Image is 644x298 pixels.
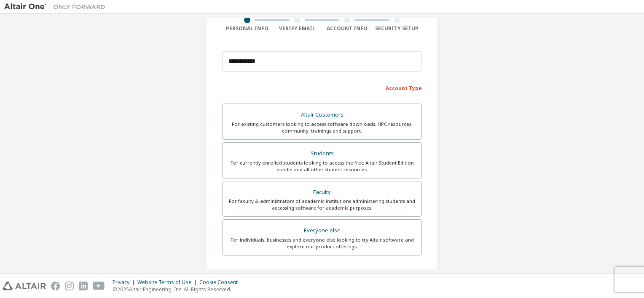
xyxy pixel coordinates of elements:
div: Account Type [222,81,422,94]
img: youtube.svg [93,282,105,290]
div: Your Profile [222,268,422,282]
div: Verify Email [272,25,322,32]
div: Students [228,148,416,160]
div: Account Info [322,25,372,32]
div: Cookie Consent [199,279,243,286]
div: Everyone else [228,225,416,237]
img: altair_logo.svg [3,282,46,290]
img: Altair One [4,3,110,11]
div: Personal Info [222,25,272,32]
img: linkedin.svg [79,282,88,290]
div: Website Terms of Use [137,279,199,286]
div: Security Setup [372,25,422,32]
div: For individuals, businesses and everyone else looking to try Altair software and explore our prod... [228,237,416,250]
div: For faculty & administrators of academic institutions administering students and accessing softwa... [228,198,416,211]
div: Altair Customers [228,109,416,121]
img: facebook.svg [51,282,60,290]
div: Privacy [113,279,137,286]
img: instagram.svg [65,282,74,290]
div: For currently enrolled students looking to access the free Altair Student Edition bundle and all ... [228,160,416,173]
p: © 2025 Altair Engineering, Inc. All Rights Reserved. [113,286,243,293]
div: Faculty [228,186,416,198]
div: For existing customers looking to access software downloads, HPC resources, community, trainings ... [228,121,416,134]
